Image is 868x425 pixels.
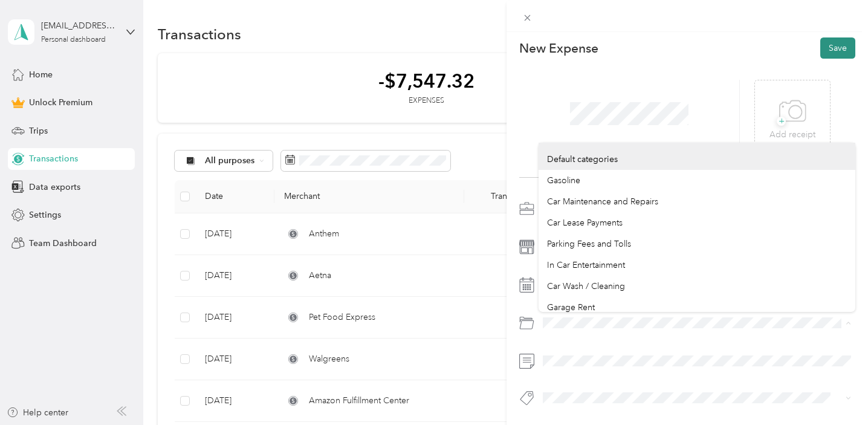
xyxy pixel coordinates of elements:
span: Car Lease Payments [547,218,623,228]
button: Save [820,37,855,59]
span: + [777,117,786,126]
div: Default categories [547,153,847,166]
span: Gasoline [547,175,580,186]
p: New Expense [519,40,598,57]
span: Garage Rent [547,302,595,313]
iframe: Everlance-gr Chat Button Frame [800,357,868,425]
span: Car Maintenance and Repairs [547,196,658,207]
span: Parking Fees and Tolls [547,239,631,249]
p: Add receipt [769,128,815,141]
span: In Car Entertainment [547,260,625,270]
span: Car Wash / Cleaning [547,281,625,291]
